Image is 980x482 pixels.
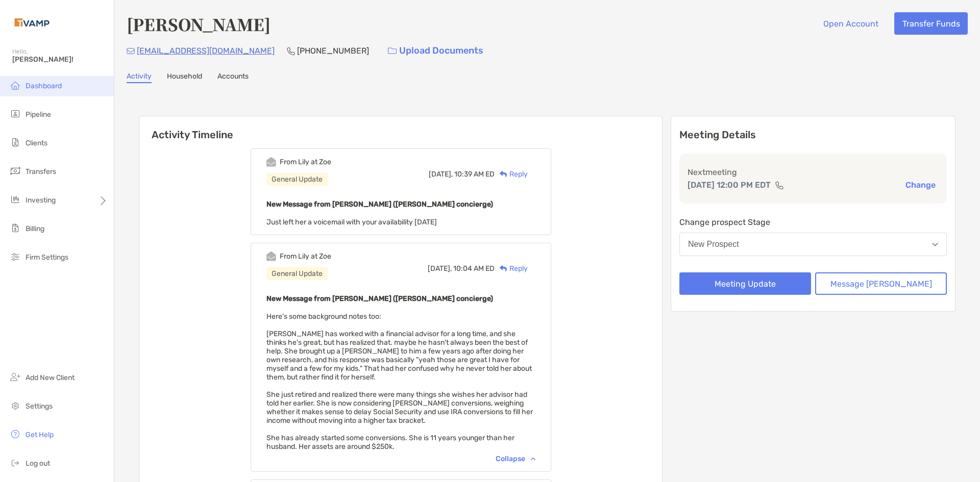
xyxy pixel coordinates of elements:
[127,72,152,83] a: Activity
[26,430,54,439] span: Get Help
[815,12,886,35] button: Open Account
[9,136,21,148] img: clients icon
[12,55,108,64] span: [PERSON_NAME]!
[127,48,135,54] img: Email Icon
[9,79,21,91] img: dashboard icon
[429,170,453,179] span: [DATE],
[495,263,528,274] div: Reply
[266,294,493,303] b: New Message from [PERSON_NAME] ([PERSON_NAME] concierge)
[775,181,784,189] img: communication type
[679,272,811,295] button: Meeting Update
[932,243,938,246] img: Open dropdown arrow
[902,180,939,190] button: Change
[381,40,490,62] a: Upload Documents
[679,129,947,141] p: Meeting Details
[137,44,275,57] p: [EMAIL_ADDRESS][DOMAIN_NAME]
[266,218,437,226] span: Just left her a voicemail with your availability [DATE]
[894,12,968,35] button: Transfer Funds
[26,224,44,233] span: Billing
[217,72,249,83] a: Accounts
[9,222,21,234] img: billing icon
[127,12,271,36] h4: [PERSON_NAME]
[500,171,507,177] img: Reply icon
[688,166,939,179] p: Next meeting
[9,371,21,383] img: add_new_client icon
[688,179,771,191] p: [DATE] 12:00 PM EDT
[26,402,53,411] span: Settings
[815,272,947,295] button: Message [PERSON_NAME]
[26,253,68,262] span: Firm Settings
[287,47,295,55] img: Phone Icon
[454,170,495,179] span: 10:39 AM ED
[9,250,21,263] img: firm-settings icon
[266,312,533,451] span: Here's some background notes too: [PERSON_NAME] has worked with a financial advisor for a long ti...
[266,251,276,261] img: Event icon
[388,47,397,55] img: button icon
[139,116,662,141] h6: Activity Timeline
[266,267,328,280] div: General Update
[26,167,56,176] span: Transfers
[26,82,62,90] span: Dashboard
[496,454,535,463] div: Collapse
[679,233,947,256] button: New Prospect
[495,169,528,180] div: Reply
[9,108,21,120] img: pipeline icon
[26,196,56,205] span: Investing
[12,4,52,41] img: Zoe Logo
[26,110,51,119] span: Pipeline
[531,457,535,460] img: Chevron icon
[280,252,331,261] div: From Lily at Zoe
[297,44,369,57] p: [PHONE_NUMBER]
[266,173,328,186] div: General Update
[9,165,21,177] img: transfers icon
[26,459,50,468] span: Log out
[9,428,21,440] img: get-help icon
[679,216,947,229] p: Change prospect Stage
[9,399,21,412] img: settings icon
[688,240,739,249] div: New Prospect
[500,265,507,272] img: Reply icon
[9,193,21,206] img: investing icon
[280,158,331,166] div: From Lily at Zoe
[428,264,452,273] span: [DATE],
[9,456,21,469] img: logout icon
[266,157,276,167] img: Event icon
[167,72,202,83] a: Household
[266,200,493,209] b: New Message from [PERSON_NAME] ([PERSON_NAME] concierge)
[26,139,47,147] span: Clients
[453,264,495,273] span: 10:04 AM ED
[26,373,75,382] span: Add New Client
